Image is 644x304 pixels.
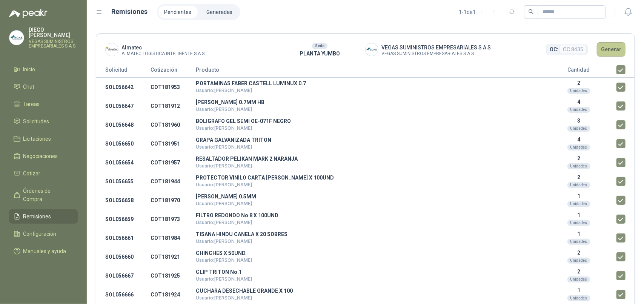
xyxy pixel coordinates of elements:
[9,80,78,94] a: Chat
[151,115,196,134] td: COT181960
[312,43,327,49] div: Sede
[196,81,541,86] p: PORTAMINAS FABER CASTELL LUMINUX 0.7
[541,174,616,180] p: 2
[151,247,196,266] td: COT181921
[616,172,635,191] td: Seleccionar/deseleccionar
[541,269,616,275] p: 2
[541,80,616,86] p: 2
[529,9,534,14] span: search
[196,144,252,150] span: Usuario: [PERSON_NAME]
[567,220,590,226] div: Unidades
[106,43,118,56] img: Company Logo
[567,163,590,169] div: Unidades
[541,65,616,78] th: Cantidad
[567,201,590,207] div: Unidades
[9,62,78,77] a: Inicio
[9,31,24,45] img: Company Logo
[9,132,78,146] a: Licitaciones
[567,276,590,283] div: Unidades
[196,100,541,105] p: [PERSON_NAME] 0.7MM HB
[196,269,541,275] p: CLIP TRITON No.1
[96,153,151,172] td: SOL056654
[9,97,78,111] a: Tareas
[196,156,541,161] p: RESALTADOR PELIKAN MARK 2 NARANJA
[196,194,541,199] p: [PERSON_NAME] 0.5MM
[567,239,590,245] div: Unidades
[151,78,196,97] td: COT181953
[616,210,635,229] td: Seleccionar/deseleccionar
[196,220,252,225] span: Usuario: [PERSON_NAME]
[96,229,151,247] td: SOL056661
[9,184,78,206] a: Órdenes de Compra
[381,43,491,52] span: VEGAS SUMINISTROS EMPRESARIALES S A S
[567,144,590,150] div: Unidades
[541,99,616,105] p: 4
[196,65,541,78] th: Producto
[196,125,252,131] span: Usuario: [PERSON_NAME]
[196,137,541,143] p: GRAPA GALVANIZADA TRITON
[541,137,616,143] p: 4
[23,65,35,74] span: Inicio
[9,166,78,181] a: Cotizar
[196,175,541,180] p: PROTECTOR VINILO CARTA [PERSON_NAME] X 100UND
[96,172,151,191] td: SOL056655
[96,210,151,229] td: SOL056659
[616,134,635,153] td: Seleccionar/deseleccionar
[23,187,71,203] span: Órdenes de Compra
[151,97,196,115] td: COT181912
[196,288,541,293] p: CUCHARA DESECHABLE GRANDE X 100
[121,43,204,52] span: Almatec
[96,191,151,210] td: SOL056658
[196,295,252,301] span: Usuario: [PERSON_NAME]
[96,134,151,153] td: SOL056650
[567,182,590,188] div: Unidades
[9,209,78,224] a: Remisiones
[366,43,378,56] img: Company Logo
[29,27,78,38] p: DIEGO [PERSON_NAME]
[541,287,616,293] p: 1
[541,155,616,161] p: 2
[121,52,204,56] span: ALMATEC LOGISTICA INTELIGENTE S.A.S
[567,107,590,113] div: Unidades
[151,285,196,304] td: COT181924
[567,295,590,301] div: Unidades
[23,83,35,91] span: Chat
[597,42,626,57] button: Generar
[541,193,616,199] p: 1
[23,100,40,108] span: Tareas
[616,153,635,172] td: Seleccionar/deseleccionar
[616,191,635,210] td: Seleccionar/deseleccionar
[96,78,151,97] td: SOL056642
[151,191,196,210] td: COT181970
[201,6,239,18] a: Generadas
[381,52,491,56] span: VEGAS SUMINISTROS EMPRESARIALES S A S
[151,172,196,191] td: COT181944
[9,227,78,241] a: Configuración
[567,258,590,264] div: Unidades
[112,6,148,17] h1: Remisiones
[541,212,616,218] p: 1
[616,285,635,304] td: Seleccionar/deseleccionar
[9,114,78,129] a: Solicitudes
[151,210,196,229] td: COT181973
[616,115,635,134] td: Seleccionar/deseleccionar
[196,118,541,124] p: BOLIGRAFO GEL SEMI OE-071F NEGRO
[567,126,590,132] div: Unidades
[196,201,252,206] span: Usuario: [PERSON_NAME]
[196,257,252,263] span: Usuario: [PERSON_NAME]
[196,232,541,237] p: TISANA HINDU CANELA X 20 SOBRES
[96,65,151,78] th: Solicitud
[151,153,196,172] td: COT181957
[9,149,78,163] a: Negociaciones
[29,39,78,48] p: VEGAS SUMINISTROS EMPRESARIALES S A S
[9,9,48,18] img: Logo peakr
[196,238,252,244] span: Usuario: [PERSON_NAME]
[567,88,590,94] div: Unidades
[96,115,151,134] td: SOL056648
[541,231,616,237] p: 1
[9,244,78,258] a: Manuales y ayuda
[96,285,151,304] td: SOL056666
[23,152,58,160] span: Negociaciones
[196,182,252,187] span: Usuario: [PERSON_NAME]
